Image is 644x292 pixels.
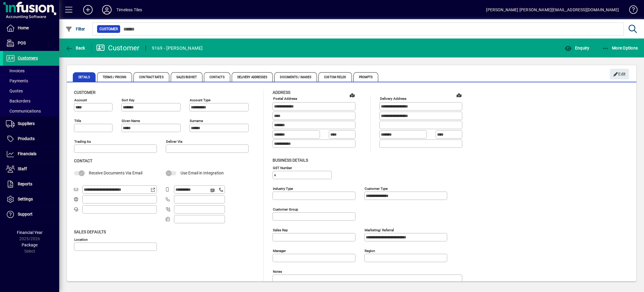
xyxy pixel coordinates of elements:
a: Communications [3,106,59,116]
mat-label: Surname [190,119,203,123]
span: Details [73,72,96,82]
span: Sales Budget [171,72,202,82]
div: Customer [96,43,140,53]
a: Support [3,207,59,222]
span: Invoices [6,68,25,73]
span: Business details [273,158,308,163]
span: Contacts [204,72,230,82]
span: Customers [18,56,38,60]
a: Settings [3,192,59,207]
mat-label: Deliver via [166,139,182,144]
mat-label: Sort key [122,98,134,102]
span: Documents / Images [274,72,317,82]
span: Prompts [353,72,379,82]
span: Terms / Pricing [97,72,132,82]
span: Filter [65,27,85,31]
span: Support [18,212,33,216]
mat-label: Location [74,237,88,241]
a: Staff [3,162,59,177]
div: Timeless Tiles [116,5,142,15]
div: [PERSON_NAME] [PERSON_NAME][EMAIL_ADDRESS][DOMAIN_NAME] [486,5,619,15]
a: View on map [347,90,357,100]
mat-label: Sales rep [273,228,288,232]
div: 9169 - [PERSON_NAME] [152,44,203,53]
mat-label: Marketing/ Referral [365,228,394,232]
a: Knowledge Base [625,1,637,20]
span: Communications [6,109,41,113]
button: More Options [600,43,640,53]
button: Add [78,4,97,15]
app-page-header-button: Back [59,43,92,53]
span: Address [273,90,290,95]
span: Financials [18,151,36,156]
span: Home [18,25,29,30]
mat-label: Trading as [74,139,91,144]
a: Suppliers [3,116,59,131]
button: Send SMS [206,183,220,198]
a: Home [3,21,59,36]
span: Quotes [6,89,23,93]
mat-label: Account [74,98,87,102]
span: Custom Fields [318,72,352,82]
mat-label: Title [74,119,81,123]
a: Financials [3,147,59,161]
span: Enquiry [565,46,589,50]
mat-label: Region [365,248,375,253]
span: Delivery Addresses [232,72,273,82]
span: Contract Rates [133,72,169,82]
a: Invoices [3,66,59,76]
span: Receive Documents Via Email [89,171,142,175]
span: Customer [99,26,118,32]
mat-label: GST Number [273,166,292,170]
span: Sales defaults [74,230,106,234]
span: POS [18,41,26,45]
mat-label: Given name [122,119,140,123]
mat-label: Customer type [365,186,388,190]
button: Profile [97,4,116,15]
a: View on map [454,90,464,100]
span: Edit [613,69,626,79]
mat-label: Account Type [190,98,210,102]
a: POS [3,36,59,51]
button: Edit [610,69,629,79]
span: Payments [6,78,28,83]
span: More Options [602,46,638,50]
span: Customer [74,90,96,95]
span: Contact [74,158,92,163]
a: Payments [3,76,59,86]
span: Financial Year [17,230,43,235]
span: Settings [18,197,33,201]
a: Reports [3,177,59,192]
span: Package [22,243,38,247]
span: Back [65,46,85,50]
mat-label: Notes [273,269,282,273]
mat-label: Manager [273,248,286,253]
a: Backorders [3,96,59,106]
a: Quotes [3,86,59,96]
button: Enquiry [563,43,591,53]
mat-label: Customer group [273,207,298,211]
mat-label: Industry type [273,186,293,190]
span: Reports [18,182,32,186]
span: Staff [18,166,27,171]
span: Suppliers [18,121,35,126]
span: Use Email in Integration [181,171,224,175]
span: Backorders [6,99,30,103]
a: Products [3,131,59,146]
button: Filter [64,24,87,34]
span: Products [18,136,35,141]
button: Back [64,43,87,53]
